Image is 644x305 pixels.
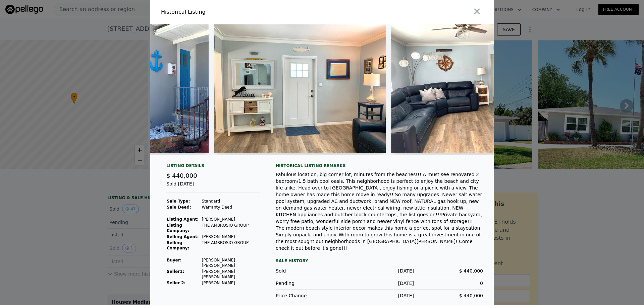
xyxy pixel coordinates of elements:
strong: Seller 1 : [167,269,184,274]
div: [DATE] [345,292,414,299]
td: [PERSON_NAME] [201,234,260,240]
strong: Sale Type: [167,199,190,204]
td: [PERSON_NAME] [PERSON_NAME] [201,269,260,280]
strong: Sale Deed: [167,205,191,210]
div: Sold [276,268,345,274]
div: Sale History [276,257,483,265]
span: $ 440,000 [459,293,483,298]
span: $ 440,000 [166,172,197,179]
strong: Seller 2: [167,281,185,285]
td: [PERSON_NAME] [201,216,260,222]
td: THE AMBROSIO GROUP [201,240,260,251]
strong: Selling Agent: [167,234,199,239]
div: Sold [DATE] [166,180,260,193]
td: Warranty Deed [201,204,260,210]
td: Standard [201,198,260,204]
div: 0 [414,280,483,287]
div: [DATE] [345,268,414,274]
strong: Listing Agent: [167,217,199,222]
td: [PERSON_NAME] [201,280,260,286]
td: [PERSON_NAME] [PERSON_NAME] [201,257,260,269]
strong: Buyer : [167,258,181,262]
div: Price Change [276,292,345,299]
strong: Selling Company: [167,240,189,250]
div: [DATE] [345,280,414,287]
span: $ 440,000 [459,268,483,274]
div: Listing Details [166,163,260,171]
div: Historical Listing remarks [276,163,483,168]
div: Pending [276,280,345,287]
img: Property Img [391,24,563,153]
td: THE AMBROSIO GROUP [201,222,260,234]
div: Historical Listing [161,8,319,16]
div: Fabulous location, big corner lot, minutes from the beaches!!! A must see renovated 2 bedroom/1.5... [276,171,483,251]
strong: Listing Company: [167,223,189,233]
img: Property Img [214,24,386,153]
